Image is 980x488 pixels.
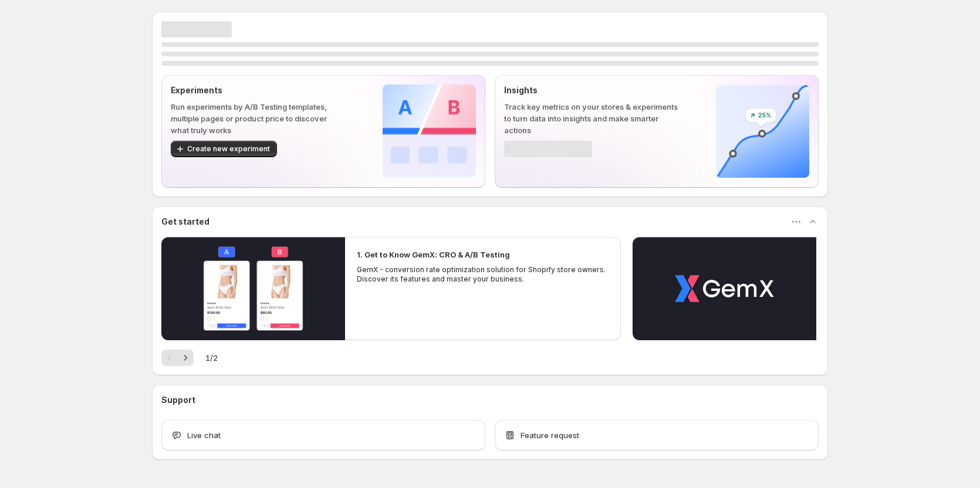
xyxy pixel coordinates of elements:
[161,394,195,406] h3: Support
[504,101,678,136] p: Track key metrics on your stores & experiments to turn data into insights and make smarter actions
[187,429,221,441] span: Live chat
[177,350,194,366] button: Next
[161,350,194,366] nav: Pagination
[357,265,609,284] p: GemX - conversion rate optimization solution for Shopify store owners. Discover its features and ...
[171,141,277,157] button: Create new experiment
[161,216,209,228] h3: Get started
[357,249,510,260] h2: 1. Get to Know GemX: CRO & A/B Testing
[161,237,345,340] button: Play video
[171,84,345,96] p: Experiments
[205,352,218,364] span: 1 / 2
[633,237,816,340] button: Play video
[504,84,678,96] p: Insights
[716,84,809,178] img: Insights
[383,84,476,178] img: Experiments
[187,144,270,154] span: Create new experiment
[171,101,345,136] p: Run experiments by A/B Testing templates, multiple pages or product price to discover what truly ...
[521,429,579,441] span: Feature request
